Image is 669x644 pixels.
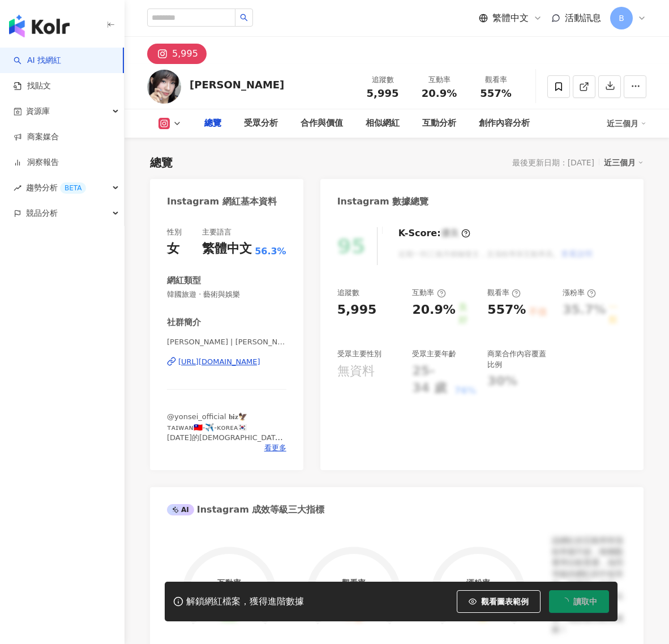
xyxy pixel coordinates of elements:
[167,289,286,300] span: 韓國旅遊 · 藝術與娛樂
[337,195,429,208] div: Instagram 數據總覽
[202,240,252,258] div: 繁體中文
[512,158,594,167] div: 最後更新日期：[DATE]
[301,117,343,130] div: 合作與價值
[190,78,284,92] div: [PERSON_NAME]
[466,578,490,587] div: 漲粉率
[186,596,304,608] div: 解鎖網紅檔案，獲得進階數據
[342,578,366,587] div: 觀看率
[9,15,70,37] img: logo
[172,46,198,62] div: 5,995
[559,596,570,607] span: loading
[167,227,182,237] div: 性別
[14,157,59,168] a: 洞察報告
[337,349,381,359] div: 受眾主要性別
[563,288,596,298] div: 漲粉率
[147,44,207,64] button: 5,995
[412,301,455,327] div: 20.9%
[167,317,201,329] div: 社群簡介
[150,155,173,170] div: 總覽
[167,240,179,258] div: 女
[60,182,86,194] div: BETA
[487,349,551,369] div: 商業合作內容覆蓋比例
[479,117,530,130] div: 創作內容分析
[337,362,375,380] div: 無資料
[367,87,399,99] span: 5,995
[14,55,61,66] a: searchAI 找網紅
[607,114,646,133] div: 近三個月
[480,88,512,99] span: 557%
[240,14,248,22] span: search
[244,117,278,130] div: 受眾分析
[481,597,529,606] span: 觀看圖表範例
[474,74,517,86] div: 觀看率
[487,301,526,319] div: 557%
[422,88,457,99] span: 20.9%
[167,275,201,287] div: 網紅類型
[337,301,377,319] div: 5,995
[178,357,260,367] div: [URL][DOMAIN_NAME]
[552,535,627,635] div: 該網紅的互動率和漲粉率都不錯，唯獨觀看率比較普通，為同等級的網紅的中低等級，效果不一定會好，但仍然建議可以發包開箱類型的案型，應該會比較有成效！
[167,504,194,515] div: AI
[412,288,445,298] div: 互動率
[264,443,286,453] span: 看更多
[366,117,400,130] div: 相似網紅
[167,337,286,347] span: [PERSON_NAME] | [PERSON_NAME].0
[147,70,181,104] img: KOL Avatar
[457,590,541,613] button: 觀看圖表範例
[418,74,461,86] div: 互動率
[167,357,286,367] a: [URL][DOMAIN_NAME]
[167,504,324,516] div: Instagram 成效等級三大指標
[202,227,231,237] div: 主要語言
[255,245,286,258] span: 56.3%
[167,195,277,208] div: Instagram 網紅基本資料
[604,155,644,170] div: 近三個月
[619,12,624,24] span: B
[204,117,221,130] div: 總覽
[26,99,50,124] span: 資源庫
[422,117,456,130] div: 互動分析
[167,412,283,472] span: @yonsei_official 𝐛𝐢𝐳🦅 ᴛᴀɪᴡᴀɴ🇹🇼-✈️-ᴋᴏʀᴇᴀ🇰🇷 [DATE]的[DEMOGRAPHIC_DATA]大學生🤩My name is [PERSON_NAME]🩷 ...
[26,175,86,201] span: 趨勢分析
[26,201,58,226] span: 競品分析
[398,227,470,240] div: K-Score :
[14,80,51,92] a: 找貼文
[217,578,241,587] div: 互動率
[549,590,609,613] button: 讀取中
[492,12,529,24] span: 繁體中文
[361,74,404,86] div: 追蹤數
[487,288,521,298] div: 觀看率
[14,131,59,143] a: 商案媒合
[565,12,601,23] span: 活動訊息
[573,597,597,606] span: 讀取中
[337,288,359,298] div: 追蹤數
[412,349,456,359] div: 受眾主要年齡
[14,184,22,192] span: rise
